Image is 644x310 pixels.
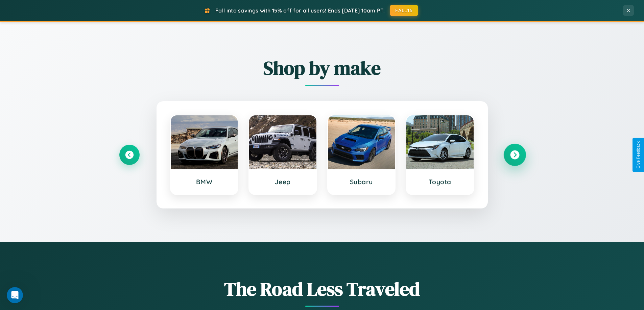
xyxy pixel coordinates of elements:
[390,5,418,16] button: FALL15
[335,178,388,186] h3: Subaru
[177,178,231,186] h3: BMW
[256,178,310,186] h3: Jeep
[119,55,525,81] h2: Shop by make
[413,178,467,186] h3: Toyota
[7,287,23,303] iframe: Intercom live chat
[636,141,641,169] div: Give Feedback
[119,276,525,302] h1: The Road Less Traveled
[215,7,385,14] span: Fall into savings with 15% off for all users! Ends [DATE] 10am PT.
